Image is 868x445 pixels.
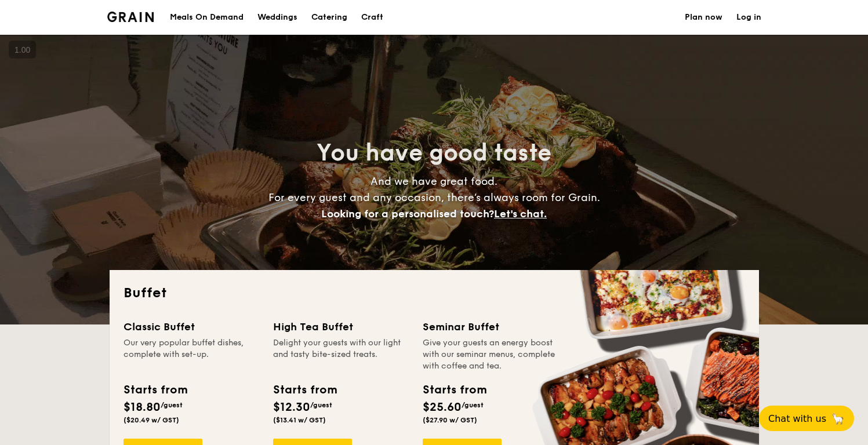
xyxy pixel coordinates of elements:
span: Let's chat. [494,207,547,220]
span: $18.80 [124,400,161,414]
span: ($13.41 w/ GST) [273,416,326,424]
span: Looking for a personalised touch? [321,207,494,220]
div: Give your guests an energy boost with our seminar menus, complete with coffee and tea. [423,337,558,372]
div: Classic Buffet [124,319,259,335]
img: Grain [107,12,154,22]
span: $12.30 [273,400,310,414]
button: Chat with us🦙 [759,406,854,431]
a: Logotype [107,12,154,22]
span: $25.60 [423,400,462,414]
span: /guest [161,401,183,409]
div: Delight your guests with our light and tasty bite-sized treats. [273,337,409,372]
span: /guest [462,401,484,409]
span: ($20.49 w/ GST) [124,416,179,424]
span: ($27.90 w/ GST) [423,416,477,424]
span: Chat with us [768,413,826,424]
span: You have good taste [317,139,551,167]
span: /guest [310,401,332,409]
div: Seminar Buffet [423,319,558,335]
span: And we have great food. For every guest and any occasion, there’s always room for Grain. [268,175,600,220]
div: Starts from [273,381,336,399]
h2: Buffet [124,284,745,302]
div: Our very popular buffet dishes, complete with set-up. [124,337,259,372]
div: Starts from [423,381,486,399]
span: 🦙 [831,412,845,425]
div: High Tea Buffet [273,319,409,335]
div: Starts from [124,381,187,399]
